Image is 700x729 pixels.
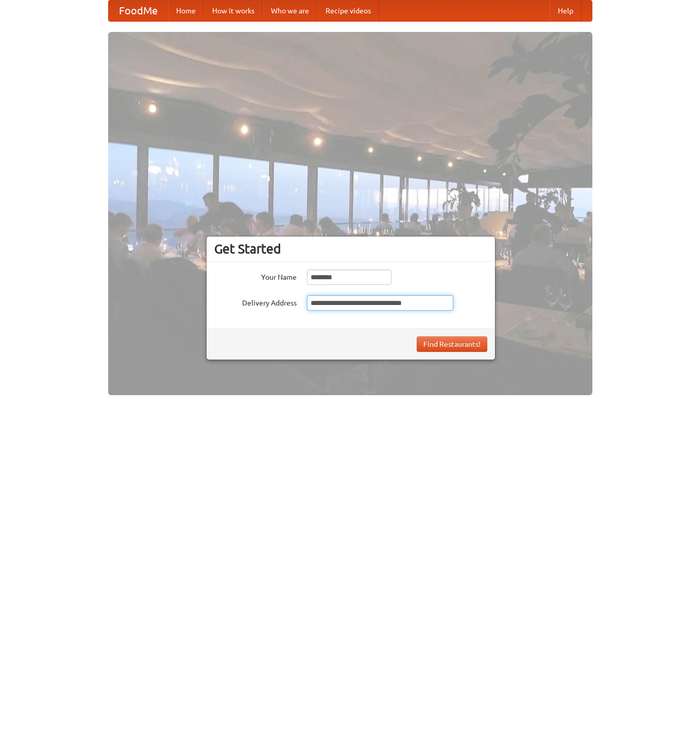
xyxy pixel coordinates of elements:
a: Help [550,1,582,21]
a: FoodMe [109,1,168,21]
a: Who we are [263,1,317,21]
a: How it works [204,1,263,21]
label: Delivery Address [214,295,297,308]
button: Find Restaurants! [417,336,487,352]
label: Your Name [214,269,297,282]
a: Recipe videos [317,1,379,21]
a: Home [168,1,204,21]
h3: Get Started [214,241,487,257]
